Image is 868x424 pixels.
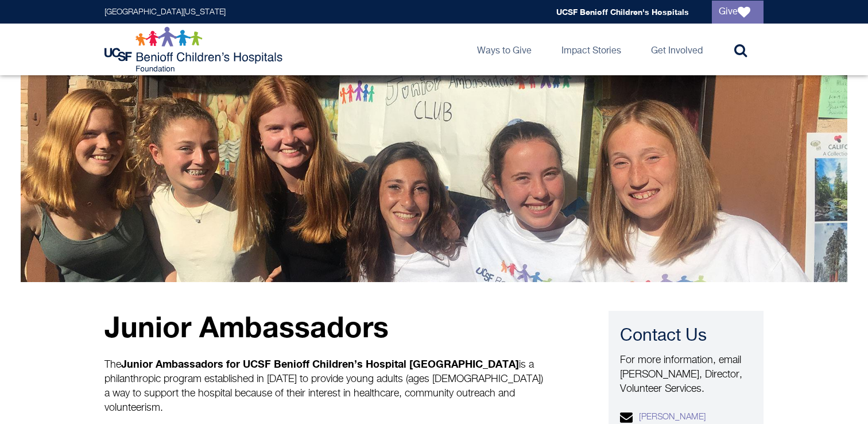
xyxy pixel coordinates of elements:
div: Contact Us [620,325,752,348]
a: UCSF Benioff Children's Hospitals [556,7,689,17]
a: Get Involved [642,24,712,75]
a: Impact Stories [552,24,630,75]
p: Junior Ambassadors [104,311,547,342]
a: Give [712,1,764,24]
img: Logo for UCSF Benioff Children's Hospitals Foundation [104,26,285,72]
p: For more information, email [PERSON_NAME], Director, Volunteer Services. [620,353,752,396]
p: The is a philanthropic program established in [DATE] to provide young adults (ages [DEMOGRAPHIC_D... [104,357,547,415]
a: Ways to Give [468,24,541,75]
a: [GEOGRAPHIC_DATA][US_STATE] [104,8,226,16]
strong: Junior Ambassadors for UCSF Benioff Children’s Hospital [GEOGRAPHIC_DATA] [121,357,519,370]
